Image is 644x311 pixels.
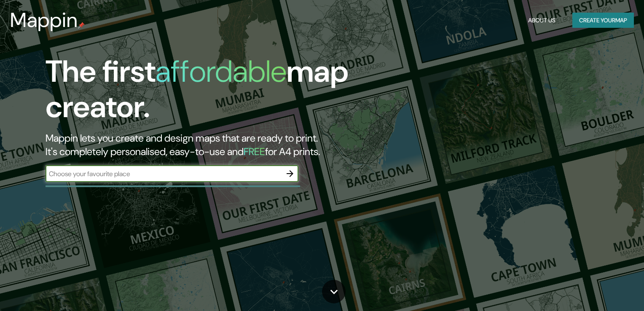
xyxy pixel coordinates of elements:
h5: FREE [244,145,265,158]
h3: Mappin [10,8,78,32]
h1: affordable [156,52,287,91]
input: Choose your favourite place [46,169,282,179]
img: mappin-pin [78,22,85,29]
h1: The first map creator. [46,54,368,131]
button: Create yourmap [572,13,634,28]
h2: Mappin lets you create and design maps that are ready to print. It's completely personalised, eas... [46,131,368,158]
button: About Us [525,13,559,28]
